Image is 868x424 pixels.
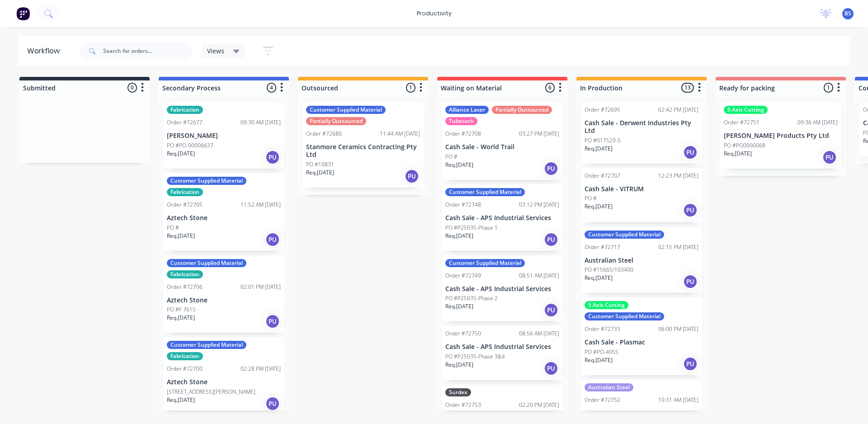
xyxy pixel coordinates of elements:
div: Customer Supplied MaterialFabricationOrder #7270002:28 PM [DATE]Aztech Stone[STREET_ADDRESS][PERS... [163,337,284,415]
p: Req. [DATE] [445,302,473,311]
div: Order #72677 [167,118,203,127]
p: Aztech Stone [167,214,281,222]
p: Stanmore Ceramics Contracting Pty Ltd [306,143,420,159]
div: Partially Outsourced [492,106,552,114]
div: 5 Axis CuttingOrder #7275109:36 AM [DATE][PERSON_NAME] Products Pty LtdPO #PO0000068Req.[DATE]PU [720,102,841,169]
div: Surdex [445,388,471,396]
div: Customer Supplied MaterialFabricationOrder #7270602:01 PM [DATE]Aztech StonePO #F 7615Req.[DATE]PU [163,255,284,333]
div: Order #72700 [167,365,203,373]
div: 11:52 AM [DATE] [241,201,281,209]
div: 03:27 PM [DATE] [519,130,559,138]
div: Customer Supplied Material [585,312,664,320]
p: Req. [DATE] [167,396,195,404]
p: [STREET_ADDRESS][PERSON_NAME] [167,388,255,396]
p: PO #PO-4055 [585,348,618,356]
div: Order #7269502:42 PM [DATE]Cash Sale - Derwent Industries Pty LtdPO #017529-SReq.[DATE]PU [581,102,702,164]
div: 02:01 PM [DATE] [241,283,281,291]
div: Fabrication [167,352,203,360]
div: 5 Axis Cutting [585,301,628,309]
div: PU [544,303,558,317]
p: PO # [585,194,597,203]
p: Cash Sale - APS Industrial Services [445,214,559,222]
div: PU [265,150,280,165]
div: 02:42 PM [DATE] [658,106,698,114]
p: Req. [DATE] [445,161,473,169]
div: Order #72751 [724,118,759,127]
div: Alliance Laser [445,106,489,114]
p: Cash Sale - World Trail [445,143,559,151]
div: Order #72717 [585,243,620,251]
div: 06:00 PM [DATE] [658,325,698,333]
p: Cash Sale - APS Industrial Services [445,285,559,293]
div: PU [265,314,280,329]
p: Req. [DATE] [167,232,195,240]
p: Req. [DATE] [306,169,334,177]
p: Req. [DATE] [585,356,613,364]
p: Aztech Stone [167,378,281,386]
div: Order #72705 [167,201,203,209]
p: Cash Sale - Derwent Industries Pty Ltd [585,119,698,135]
div: Customer Supplied Material [167,259,246,267]
div: Customer Supplied Material [167,341,246,349]
div: 09:36 AM [DATE] [797,118,838,127]
p: PO # [167,224,179,232]
div: Tubetech [445,117,477,125]
div: Fabrication [167,270,203,278]
div: 08:51 AM [DATE] [519,272,559,280]
div: 5 Axis CuttingCustomer Supplied MaterialOrder #7273306:00 PM [DATE]Cash Sale - PlasmacPO #PO-4055... [581,297,702,375]
div: Customer Supplied MaterialOrder #7274803:12 PM [DATE]Cash Sale - APS Industrial ServicesPO #P2503... [442,184,563,251]
div: Order #72706 [167,283,203,291]
div: 02:20 PM [DATE] [519,401,559,409]
p: Req. [DATE] [585,274,613,282]
div: 03:12 PM [DATE] [519,201,559,209]
div: Customer Supplied MaterialFabricationOrder #7270511:52 AM [DATE]Aztech StonePO #Req.[DATE]PU [163,173,284,251]
p: PO #F 7615 [167,306,196,314]
div: Order #72680 [306,130,342,138]
div: Customer Supplied Material [445,188,525,196]
div: Order #72750 [445,330,481,338]
div: 02:28 PM [DATE] [241,365,281,373]
div: Order #7270712:23 PM [DATE]Cash Sale - VITRUMPO #Req.[DATE]PU [581,168,702,222]
div: Partially Outsourced [306,117,366,125]
p: Req. [DATE] [724,150,752,158]
div: Customer Supplied Material [445,259,525,267]
div: Fabrication [167,188,203,196]
p: PO #PO0000068 [724,141,765,150]
p: Req. [DATE] [585,145,613,153]
div: PU [544,161,558,176]
p: PO #PO-00006637 [167,141,213,150]
div: Customer Supplied Material [585,231,664,239]
div: productivity [412,7,456,20]
div: 08:56 AM [DATE] [519,330,559,338]
span: Views [207,46,224,56]
p: PO # [445,153,458,161]
p: Req. [DATE] [167,150,195,158]
div: Alliance LaserPartially OutsourcedTubetechOrder #7270803:27 PM [DATE]Cash Sale - World TrailPO #R... [442,102,563,180]
div: Order #7275008:56 AM [DATE]Cash Sale - APS Industrial ServicesPO #P25035-Phase 3&4Req.[DATE]PU [442,326,563,380]
div: Order #72753 [445,401,481,409]
p: Req. [DATE] [445,361,473,369]
div: Customer Supplied Material [306,106,386,114]
p: PO #15665/103400 [585,266,633,274]
div: Customer Supplied Material [167,177,246,185]
div: Order #72708 [445,130,481,138]
p: Australian Steel [585,257,698,264]
div: Customer Supplied MaterialPartially OutsourcedOrder #7268011:44 AM [DATE]Stanmore Ceramics Contra... [302,102,424,188]
div: PU [265,396,280,411]
div: Order #72749 [445,272,481,280]
p: PO #017529-S [585,137,621,145]
div: Fabrication [167,106,203,114]
p: Foncastel Pty Ltd [585,410,698,417]
div: PU [544,361,558,376]
div: 12:23 PM [DATE] [658,172,698,180]
div: PU [405,169,419,184]
img: Factory [16,7,30,20]
p: Req. [DATE] [167,314,195,322]
div: PU [265,232,280,247]
p: PO #P25035-Phase 1 [445,224,498,232]
p: [PERSON_NAME] Products Pty Ltd [724,132,838,140]
p: PO #P25035-Phase 3&4 [445,353,505,361]
div: FabricationOrder #7267709:30 AM [DATE][PERSON_NAME]PO #PO-00006637Req.[DATE]PU [163,102,284,169]
div: Order #72733 [585,325,620,333]
div: 02:15 PM [DATE] [658,243,698,251]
